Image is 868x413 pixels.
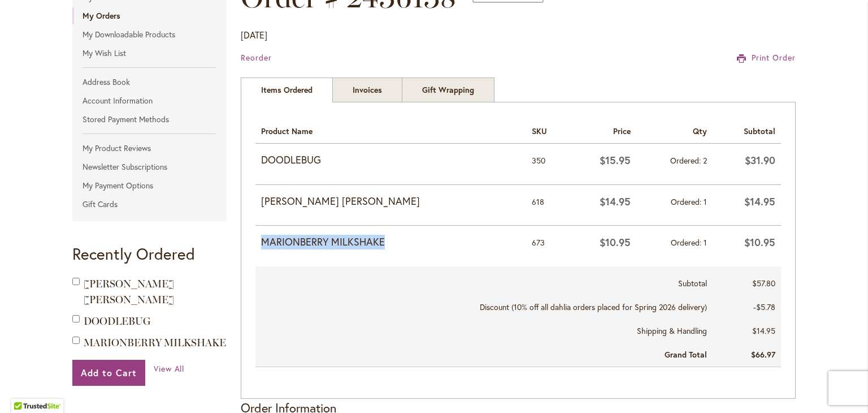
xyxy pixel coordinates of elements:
td: 673 [526,226,568,266]
th: Subtotal [255,266,713,295]
span: $14.95 [744,195,775,208]
strong: Recently Ordered [72,243,195,264]
a: Account Information [72,92,227,109]
a: Newsletter Subscriptions [72,158,227,175]
strong: [PERSON_NAME] [PERSON_NAME] [261,194,520,209]
iframe: Launch Accessibility Center [8,373,40,405]
a: Gift Cards [72,196,227,213]
span: Add to Cart [81,367,137,378]
span: 1 [704,196,707,207]
a: [PERSON_NAME] [PERSON_NAME] [84,278,174,306]
a: Gift Wrapping [402,78,494,102]
a: View All [154,363,185,375]
th: Qty [636,117,713,144]
a: Address Book [72,74,227,91]
strong: My Orders [83,10,120,21]
span: $10.95 [600,235,631,249]
a: My Downloadable Products [72,26,227,43]
strong: Grand Total [665,349,707,360]
a: Print Order [737,52,796,63]
a: My Orders [72,7,227,24]
span: $31.90 [745,153,775,167]
strong: DOODLEBUG [261,153,520,167]
a: DOODLEBUG [84,315,150,328]
th: Shipping & Handling [255,319,713,343]
a: Reorder [241,52,272,63]
span: View All [154,363,185,374]
span: Ordered [671,237,704,248]
th: SKU [526,117,568,144]
span: Print Order [752,52,796,63]
span: [DATE] [241,29,267,41]
a: My Payment Options [72,177,227,194]
th: Discount (10% off all dahlia orders placed for Spring 2026 delivery) [255,295,713,319]
th: Product Name [255,117,526,144]
span: $14.95 [600,195,631,208]
span: $66.97 [751,349,775,360]
span: Ordered [671,196,704,207]
span: 1 [704,237,707,248]
span: $57.80 [752,278,775,289]
a: MARIONBERRY MILKSHAKE [84,337,226,349]
span: $10.95 [744,235,775,249]
th: Price [568,117,636,144]
td: 618 [526,184,568,226]
span: Ordered [670,155,703,166]
span: $15.95 [600,153,631,167]
a: Invoices [332,78,402,102]
strong: Items Ordered [241,78,333,102]
a: My Wish List [72,45,227,62]
a: Stored Payment Methods [72,111,227,128]
th: Subtotal [713,117,781,144]
span: -$5.78 [753,302,775,312]
span: $14.95 [752,325,775,336]
span: 2 [703,155,707,166]
button: Add to Cart [72,360,145,386]
strong: MARIONBERRY MILKSHAKE [261,235,520,249]
td: 350 [526,144,568,184]
a: My Product Reviews [72,140,227,157]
